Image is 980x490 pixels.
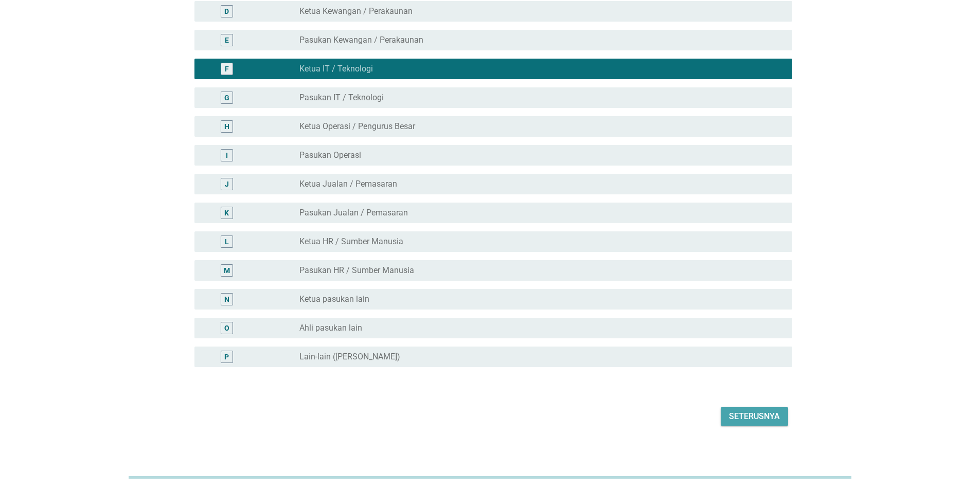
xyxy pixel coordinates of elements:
[224,121,229,132] div: H
[224,92,229,103] div: G
[225,236,229,247] div: L
[224,294,229,304] div: N
[299,294,369,304] label: Ketua pasukan lain
[299,93,384,103] label: Pasukan IT / Teknologi
[299,237,403,247] label: Ketua HR / Sumber Manusia
[225,34,229,45] div: E
[226,150,228,160] div: I
[225,63,229,74] div: F
[299,208,408,218] label: Pasukan Jualan / Pemasaran
[299,64,373,74] label: Ketua IT / Teknologi
[299,265,414,276] label: Pasukan HR / Sumber Manusia
[299,6,413,16] label: Ketua Kewangan / Perakaunan
[299,352,400,362] label: Lain-lain ([PERSON_NAME])
[299,150,361,160] label: Pasukan Operasi
[224,265,230,276] div: M
[729,410,780,423] div: Seterusnya
[299,121,415,132] label: Ketua Operasi / Pengurus Besar
[299,35,423,45] label: Pasukan Kewangan / Perakaunan
[299,179,397,189] label: Ketua Jualan / Pemasaran
[299,323,362,333] label: Ahli pasukan lain
[224,322,229,333] div: O
[224,6,229,16] div: D
[721,407,788,426] button: Seterusnya
[224,351,229,362] div: P
[225,178,229,189] div: J
[224,207,229,218] div: K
